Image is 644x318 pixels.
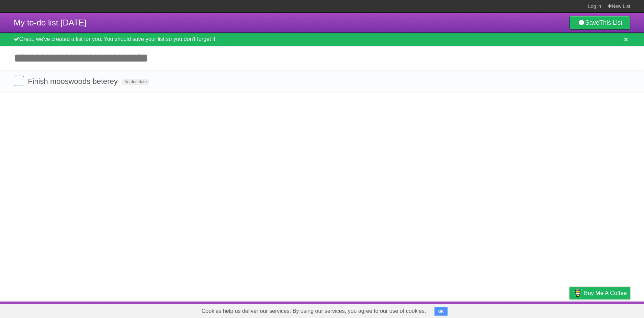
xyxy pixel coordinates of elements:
span: My to-do list [DATE] [14,18,87,27]
label: Done [14,76,24,86]
button: OK [434,307,448,316]
a: Developers [501,303,529,316]
a: Suggest a feature [587,303,630,316]
a: SaveThis List [569,16,630,30]
a: Privacy [561,303,578,316]
span: Cookies help us deliver our services. By using our services, you agree to our use of cookies. [195,304,433,318]
a: Buy me a coffee [569,287,630,299]
span: No due date [122,79,149,85]
a: About [478,303,493,316]
b: This List [599,19,622,26]
span: Buy me a coffee [584,287,627,299]
img: Buy me a coffee [573,287,582,299]
a: Terms [537,303,552,316]
span: Finish mooswoods beterey [28,77,120,86]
